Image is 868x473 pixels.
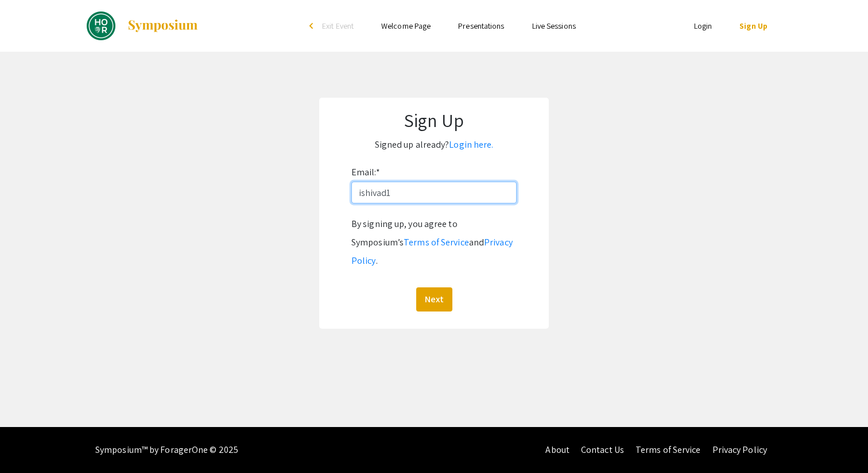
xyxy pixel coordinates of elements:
div: arrow_back_ios [309,22,316,29]
span: Exit Event [322,21,354,31]
a: Login here. [449,139,493,151]
iframe: Chat [9,421,49,464]
img: Symposium by ForagerOne [127,19,199,33]
a: Terms of Service [635,444,701,456]
a: Sign Up [739,21,768,31]
div: By signing up, you agree to Symposium’s and . [351,215,517,270]
a: Presentations [458,21,504,31]
p: Signed up already? [331,136,537,154]
a: DREAMS Spring 2025 [87,11,199,40]
a: Privacy Policy [351,236,513,267]
a: Welcome Page [381,21,431,31]
a: Terms of Service [404,236,469,248]
button: Next [416,287,452,312]
a: Live Sessions [532,21,576,31]
h1: Sign Up [331,109,537,131]
label: Email: [351,163,380,182]
a: Login [694,21,712,31]
img: DREAMS Spring 2025 [87,11,115,40]
a: About [545,444,569,456]
div: Symposium™ by ForagerOne © 2025 [95,427,238,473]
a: Contact Us [581,444,624,456]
